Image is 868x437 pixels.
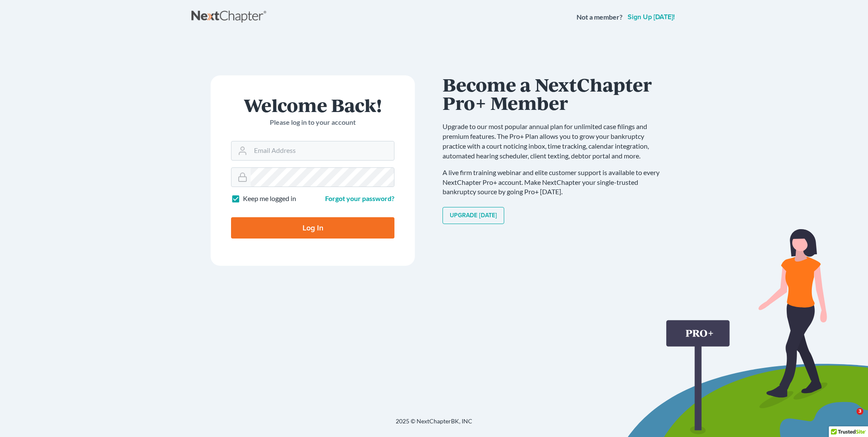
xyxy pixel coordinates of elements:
h1: Welcome Back! [231,96,394,114]
iframe: Intercom live chat [839,408,859,428]
input: Email Address [251,141,394,160]
p: A live firm training webinar and elite customer support is available to every NextChapter Pro+ ac... [443,168,668,197]
a: Upgrade [DATE] [443,207,504,224]
h1: Become a NextChapter Pro+ Member [443,75,668,112]
a: Forgot your password? [325,194,394,202]
span: 3 [857,408,863,415]
a: Sign up [DATE]! [626,14,677,20]
label: Keep me logged in [243,194,296,204]
strong: Not a member? [577,12,622,22]
p: Upgrade to our most popular annual plan for unlimited case filings and premium features. The Pro+... [443,122,668,161]
div: 2025 © NextChapterBK, INC [191,417,677,432]
input: Log In [231,217,394,239]
p: Please log in to your account [231,118,394,127]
